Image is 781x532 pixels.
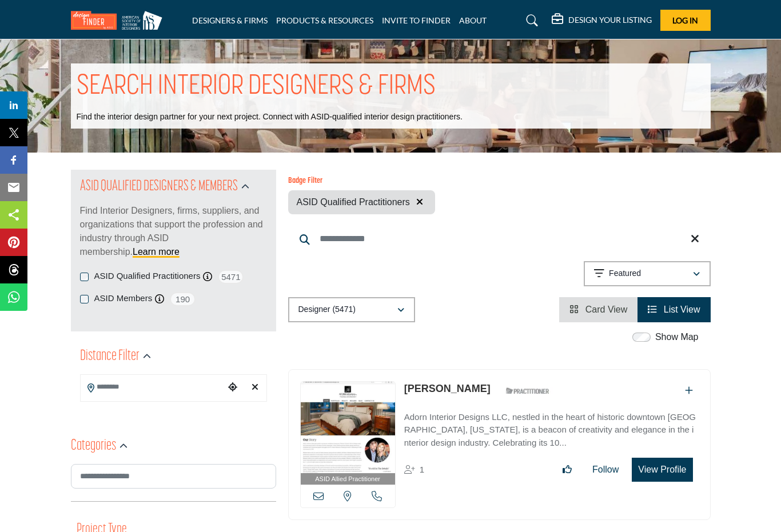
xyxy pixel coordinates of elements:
label: ASID Qualified Practitioners [94,270,201,283]
a: [PERSON_NAME] [404,383,491,394]
input: Search Keyword [288,225,711,253]
a: ASID Allied Practitioner [301,382,395,485]
span: 1 [420,465,424,474]
span: ASID Allied Practitioner [315,474,380,484]
img: ASID Qualified Practitioners Badge Icon [501,384,553,398]
p: Adorn Interior Designs LLC, nestled in the heart of historic downtown [GEOGRAPHIC_DATA], [US_STAT... [404,411,699,450]
h2: ASID QUALIFIED DESIGNERS & MEMBERS [80,177,238,197]
label: Show Map [655,330,699,344]
button: Featured [584,261,711,286]
p: Featured [609,268,641,279]
a: ABOUT [459,15,487,25]
a: DESIGNERS & FIRMS [192,15,268,25]
button: View Profile [632,458,692,482]
label: ASID Members [94,292,153,305]
h5: DESIGN YOUR LISTING [568,15,652,25]
a: Learn more [133,247,180,257]
img: Mary Davis [301,382,395,473]
div: DESIGN YOUR LISTING [552,14,652,27]
a: Add To List [685,386,693,395]
p: Designer (5471) [298,304,356,315]
span: 190 [170,292,196,306]
a: PRODUCTS & RESOURCES [276,15,373,25]
p: Mary Davis [404,381,491,397]
a: Adorn Interior Designs LLC, nestled in the heart of historic downtown [GEOGRAPHIC_DATA], [US_STAT... [404,404,699,450]
img: Site Logo [71,11,168,30]
div: Followers [404,463,424,477]
div: Clear search location [246,375,263,400]
h6: Badge Filter [288,177,435,186]
input: Search Category [71,464,276,489]
h2: Categories [71,436,116,457]
p: Find the interior design partner for your next project. Connect with ASID-qualified interior desi... [77,111,463,123]
p: Find Interior Designers, firms, suppliers, and organizations that support the profession and indu... [80,204,267,259]
input: ASID Members checkbox [80,295,89,303]
div: Choose your current location [224,375,241,400]
button: Log In [660,10,711,31]
a: Search [515,11,545,30]
span: List View [664,305,700,314]
li: List View [637,297,710,322]
span: 5471 [218,270,244,284]
button: Designer (5471) [288,297,415,322]
span: Log In [672,15,698,25]
button: Follow [585,458,626,481]
a: View Card [569,305,627,314]
span: ASID Qualified Practitioners [297,195,410,209]
a: View List [648,305,700,314]
input: Search Location [81,376,225,398]
li: Card View [559,297,637,322]
span: Card View [585,305,628,314]
a: INVITE TO FINDER [382,15,451,25]
h1: SEARCH INTERIOR DESIGNERS & FIRMS [77,69,436,105]
button: Like listing [555,458,579,481]
h2: Distance Filter [80,346,140,367]
input: ASID Qualified Practitioners checkbox [80,273,89,281]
